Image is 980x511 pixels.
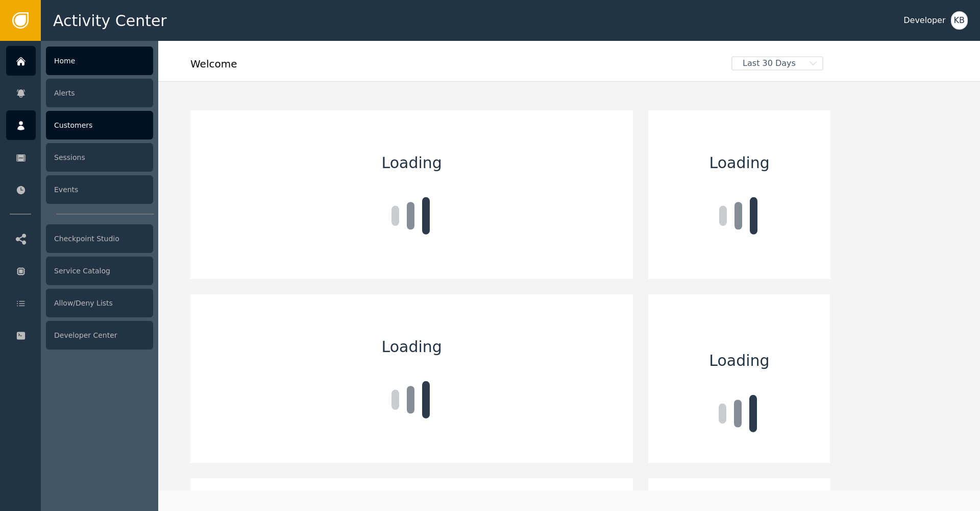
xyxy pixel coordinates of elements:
[6,224,153,253] a: Checkpoint Studio
[46,47,153,75] div: Home
[46,257,153,285] div: Service Catalog
[46,175,153,204] div: Events
[46,289,153,317] div: Allow/Deny Lists
[6,143,153,172] a: Sessions
[46,143,153,172] div: Sessions
[46,224,153,253] div: Checkpoint Studio
[732,57,806,69] span: Last 30 Days
[190,56,724,79] div: Welcome
[6,46,153,76] a: Home
[6,78,153,108] a: Alerts
[709,151,770,174] span: Loading
[724,56,830,71] button: Last 30 Days
[903,14,945,27] div: Developer
[951,11,968,30] button: KB
[6,256,153,286] a: Service Catalog
[6,175,153,204] a: Events
[53,9,167,32] span: Activity Center
[709,349,769,372] span: Loading
[6,110,153,140] a: Customers
[6,288,153,318] a: Allow/Deny Lists
[6,320,153,350] a: Developer Center
[46,79,153,107] div: Alerts
[382,151,442,174] span: Loading
[382,335,442,358] span: Loading
[46,111,153,140] div: Customers
[46,321,153,350] div: Developer Center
